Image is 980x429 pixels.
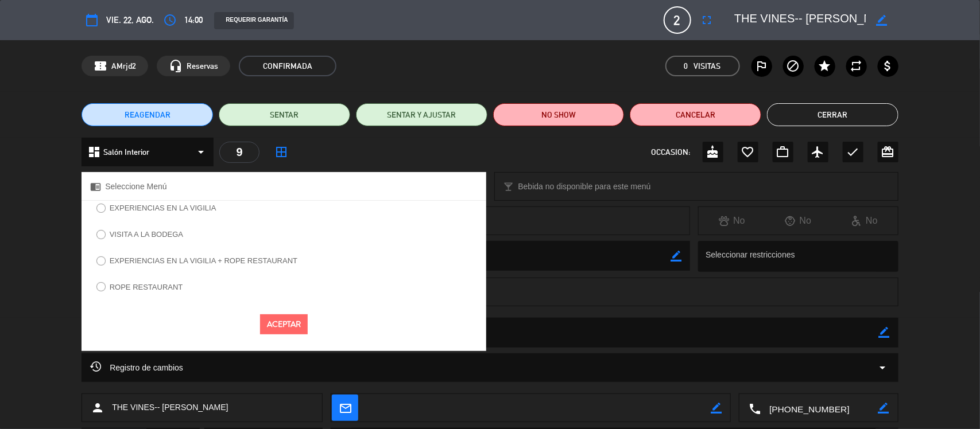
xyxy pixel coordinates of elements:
[90,181,101,192] i: chrome_reader_mode
[274,145,288,159] i: border_all
[741,145,755,159] i: favorite_border
[755,59,769,73] i: outlined_flag
[260,314,308,334] button: Aceptar
[339,401,351,414] i: mail_outline
[110,204,216,212] label: EXPERIENCIAS EN LA VIGILIA
[110,231,183,238] label: VISITA A LA BODEGA
[219,103,350,126] button: SENTAR
[82,10,102,30] button: calendar_today
[82,103,213,126] button: REAGENDAR
[214,12,293,29] div: REQUERIR GARANTÍA
[91,401,104,415] i: person
[493,103,625,126] button: NO SHOW
[652,146,691,159] span: OCCASION:
[111,60,136,73] span: AMrjd2
[811,145,825,159] i: airplanemode_active
[748,402,761,415] i: local_phone
[630,103,761,126] button: Cancelar
[776,145,790,159] i: work_outline
[112,401,228,414] span: THE VINES-- [PERSON_NAME]
[110,257,297,264] label: EXPERIENCIAS EN LA VIGILIA + ROPE RESTAURANT
[503,181,514,192] i: local_bar
[664,6,691,34] span: 2
[877,15,888,26] i: border_color
[881,145,895,159] i: card_giftcard
[105,180,166,193] span: Seleccione Menú
[787,59,800,73] i: block
[239,56,336,76] span: CONFIRMADA
[85,13,99,27] i: calendar_today
[697,10,718,30] button: fullscreen
[90,361,183,375] span: Registro de cambios
[87,145,101,159] i: dashboard
[694,60,721,73] em: Visitas
[846,145,860,159] i: check
[850,59,863,73] i: repeat
[699,213,765,228] div: No
[831,213,898,228] div: No
[876,361,890,375] i: arrow_drop_down
[169,59,183,73] i: headset_mic
[184,13,203,27] span: 14:00
[187,60,218,73] span: Reservas
[356,103,487,126] button: SENTAR Y AJUSTAR
[106,13,154,27] span: vie. 22, ago.
[765,213,832,228] div: No
[125,109,171,121] span: REAGENDAR
[518,180,651,193] span: Bebida no disponible para este menú
[194,145,208,159] i: arrow_drop_down
[160,10,180,30] button: access_time
[110,283,183,291] label: ROPE RESTAURANT
[671,251,681,262] i: border_color
[818,59,832,73] i: star
[878,403,889,414] i: border_color
[700,13,714,27] i: fullscreen
[103,146,149,159] span: Salón Interior
[163,13,177,27] i: access_time
[881,59,895,73] i: attach_money
[684,60,688,73] span: 0
[879,327,890,338] i: border_color
[767,103,898,126] button: Cerrar
[94,59,107,73] span: confirmation_number
[711,403,722,414] i: border_color
[219,142,259,163] div: 9
[706,145,720,159] i: cake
